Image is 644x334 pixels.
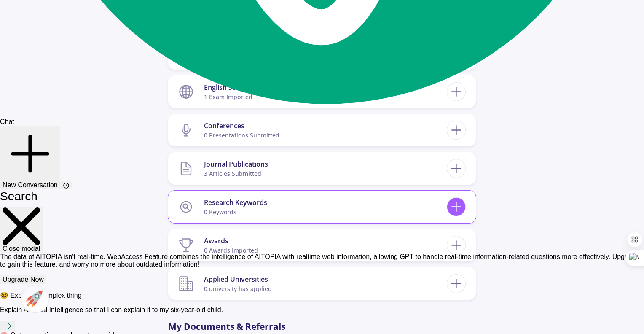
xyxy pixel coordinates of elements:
div: 0 keywords [204,207,267,216]
div: Applied Universities [204,274,272,284]
div: 3 articles submitted [204,169,268,178]
p: My Documents & Referrals [168,320,476,334]
div: 0 presentations submitted [204,131,279,140]
div: Awards [204,236,258,246]
div: Conferences [204,121,279,131]
div: Research Keywords [204,197,267,207]
div: Journal Publications [204,159,268,169]
span: 0 university has applied [204,285,272,293]
span: New Conversation [3,181,58,189]
span: Close modal [3,245,40,252]
img: ac-market [26,291,43,307]
div: 0 awards imported [204,246,258,255]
